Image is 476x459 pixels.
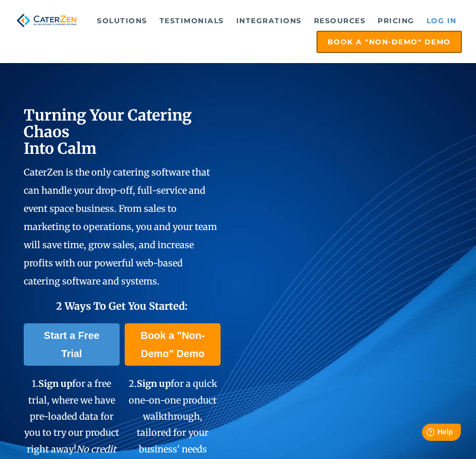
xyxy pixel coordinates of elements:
span: Turning Your Catering Chaos Into Calm [24,105,192,158]
div: Navigation Menu [91,11,462,53]
span: Sign up [137,378,171,389]
a: Book a "Non-Demo" Demo [125,323,220,366]
span: 2. for a quick one-on-one product walkthrough, tailored for your business' needs [129,378,217,455]
a: Log in [421,11,462,31]
iframe: Help widget launcher [386,420,465,448]
span: CaterZen is the only catering software that can handle your drop-off, full-service and event spac... [24,166,217,287]
a: Start a Free Trial [24,323,119,366]
span: Sign up [38,378,72,389]
img: caterzen [14,11,78,30]
a: Solutions [92,11,152,31]
a: Testimonials [154,11,229,31]
a: Resources [309,11,371,31]
a: Pricing [373,11,419,31]
a: Book a "Non-Demo" Demo [316,31,462,53]
a: Integrations [231,11,307,31]
span: 2 Ways To Get You Started: [56,300,188,312]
